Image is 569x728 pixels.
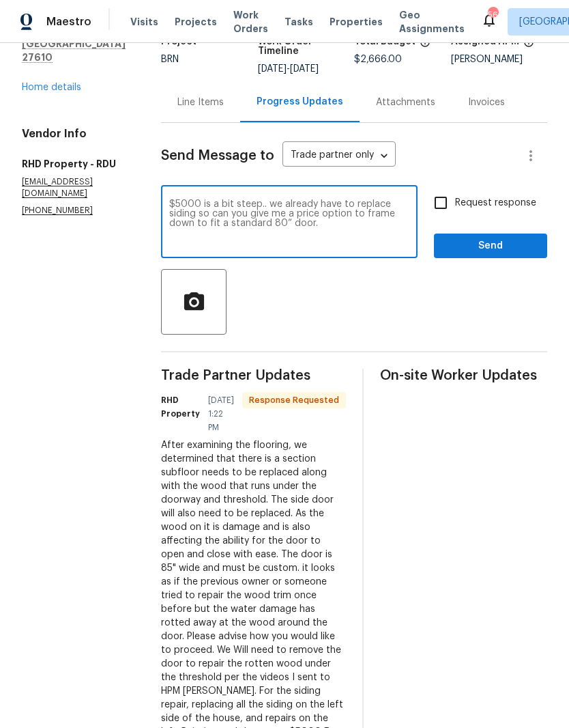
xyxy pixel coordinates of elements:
[376,96,435,109] div: Attachments
[208,393,234,434] span: [DATE] 1:22 PM
[284,17,313,27] span: Tasks
[46,15,91,29] span: Maestro
[455,196,536,210] span: Request response
[468,96,505,109] div: Invoices
[451,55,548,64] div: [PERSON_NAME]
[420,37,431,55] span: The total cost of line items that have been proposed by Opendoor. This sum includes line items th...
[22,157,128,171] h5: RHD Property - RDU
[233,8,268,36] span: Work Orders
[244,393,345,407] span: Response Requested
[161,369,346,382] span: Trade Partner Updates
[169,199,409,247] textarea: $5000 is a bit steep.. we already have to replace siding so can you give me a price option to fra...
[130,15,158,29] span: Visits
[257,95,343,109] div: Progress Updates
[380,369,547,382] span: On-site Worker Updates
[177,96,224,109] div: Line Items
[434,234,547,259] button: Send
[258,64,287,74] span: [DATE]
[22,127,128,141] h4: Vendor Info
[258,37,355,56] h5: Work Order Timeline
[399,8,465,36] span: Geo Assignments
[175,15,217,29] span: Projects
[523,37,534,55] span: The hpm assigned to this work order.
[330,15,383,29] span: Properties
[354,55,402,64] span: $2,666.00
[22,83,81,92] a: Home details
[488,8,497,22] div: 56
[290,64,319,74] span: [DATE]
[161,149,274,163] span: Send Message to
[258,64,319,74] span: -
[161,55,179,64] span: BRN
[282,145,396,167] div: Trade partner only
[445,238,536,255] span: Send
[161,393,200,421] h6: RHD Property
